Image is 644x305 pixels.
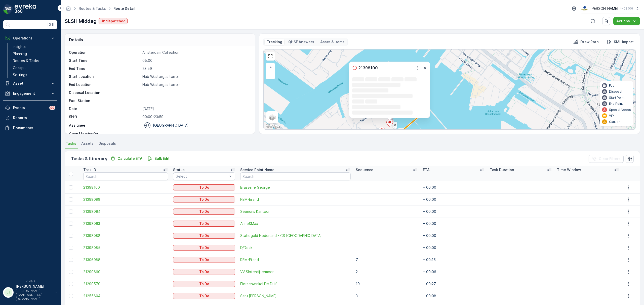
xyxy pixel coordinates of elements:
[353,266,420,278] td: 2
[101,19,126,24] p: Undispatched
[13,36,47,41] p: Operations
[267,112,278,123] a: Layers
[265,123,281,129] a: Open this area in Google Maps (opens a new window)
[83,209,168,214] a: 21398094
[265,123,281,129] img: Google
[199,245,209,250] p: To Do
[13,58,39,63] p: Routes & Tasks
[173,209,235,215] button: To Do
[173,293,235,299] button: To Do
[79,6,106,11] a: Routes & Tasks
[420,278,488,290] td: + 00:27
[267,71,274,79] a: Zoom Out
[69,114,140,119] p: Shift
[609,114,614,118] p: VIP
[66,8,71,12] a: Homepage
[3,280,57,283] span: v 1.49.3
[599,156,621,161] p: Clear Filters
[581,6,588,11] img: basis-logo_rgb2x.png
[176,174,227,179] p: Select
[83,221,168,226] a: 21398093
[142,58,250,63] p: 05:00
[199,233,209,238] p: To Do
[581,4,640,13] button: [PERSON_NAME](+02:00)
[11,64,57,71] a: Cockpit
[288,39,314,44] p: QHSE Answers
[4,288,12,296] div: JJ
[609,120,620,124] p: Caution
[353,254,420,266] td: 7
[69,37,83,43] p: Details
[13,105,46,110] p: Events
[69,258,73,262] div: Toggle Row Selected
[142,98,250,103] p: -
[173,167,185,172] p: Status
[173,257,235,263] button: To Do
[69,82,140,87] p: End Location
[557,167,581,172] p: Time Window
[83,197,168,202] a: 21398098
[142,114,250,119] p: 00:00-23:59
[142,50,250,55] p: Amsterdam Collection
[240,221,351,226] a: Anne&Max
[3,78,57,88] button: Asset
[99,18,128,24] button: Undispatched
[154,156,170,161] p: Bulk Edit
[69,185,73,189] div: Toggle Row Selected
[142,90,250,95] p: -
[240,197,351,202] a: REM-Eiland
[15,4,36,14] img: logo_dark-DEwI_e13.png
[83,172,168,180] input: Search
[3,123,57,133] a: Documents
[13,72,27,77] p: Settings
[69,197,73,201] div: Toggle Row Selected
[199,293,209,298] p: To Do
[3,103,57,113] a: Events99
[83,257,168,262] a: 21306988
[69,246,73,250] div: Toggle Row Selected
[613,17,640,25] button: Actions
[173,221,235,227] button: To Do
[3,113,57,123] a: Reports
[614,39,634,44] p: KML Import
[616,19,630,24] p: Actions
[240,172,351,180] input: Search
[3,88,57,98] button: Engagement
[173,184,235,190] button: To Do
[83,269,168,274] span: 21290660
[609,90,622,94] p: Disposal
[83,185,168,190] a: 21398100
[609,84,615,88] p: Fuel
[69,74,140,79] p: Start Location
[83,233,168,238] a: 21398088
[358,65,378,71] p: 21398100
[108,156,144,162] button: Calculate ETA
[420,218,488,230] td: + 00:00
[142,66,250,71] p: 23:59
[13,44,26,49] p: Insights
[83,293,168,298] span: 21255604
[69,222,73,226] div: Toggle Row Selected
[69,270,73,274] div: Toggle Row Selected
[13,115,55,120] p: Reports
[353,278,420,290] td: 19
[69,131,140,136] p: Crew Member(s)
[3,284,57,301] button: JJ[PERSON_NAME][PERSON_NAME][EMAIL_ADDRESS][DOMAIN_NAME]
[71,155,107,162] p: Tasks & Itinerary
[199,281,209,286] p: To Do
[145,156,172,162] button: Bulk Edit
[173,245,235,251] button: To Do
[267,64,274,71] a: Zoom In
[69,58,140,63] p: Start Time
[589,155,624,163] button: Clear Filters
[99,141,116,146] span: Disposals
[240,245,351,250] a: D/Dock
[240,281,351,286] a: Fietsenwinkel De Duif
[16,289,53,301] p: [PERSON_NAME][EMAIL_ADDRESS][DOMAIN_NAME]
[240,257,351,262] span: REM-Eiland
